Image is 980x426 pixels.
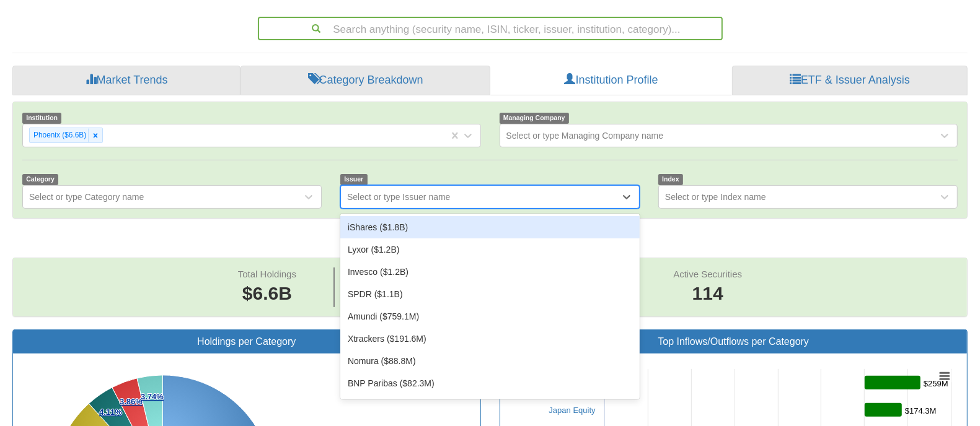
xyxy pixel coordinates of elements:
span: Index [658,174,683,185]
tspan: $174.3M [905,406,937,415]
span: Managing Company [500,113,569,123]
div: Search anything (security name, ISIN, ticker, issuer, institution, category)... [259,18,722,39]
div: Xtrackers ($191.6M) [340,328,640,350]
tspan: 3.86% [120,397,143,406]
a: Category Breakdown [241,66,490,95]
a: Market Trends [12,66,241,95]
h2: Phoenix - Institution Overview [12,231,968,251]
div: iShares ($1.8B) [340,216,640,238]
h3: Holdings per Category [22,336,471,347]
div: Phoenix ($6.6B) [30,128,88,142]
span: Total Holdings [238,269,296,279]
span: Issuer [340,174,368,185]
a: Japan Equity [549,406,596,415]
div: Select or type Managing Company name [506,129,664,142]
span: Institution [22,113,61,123]
span: Active Securities [673,269,742,279]
h3: Top Inflows/Outflows per Category [510,336,958,347]
span: Category [22,174,58,185]
div: Select or type Index name [665,191,766,203]
div: Amundi ($759.1M) [340,305,640,328]
div: Select or type Category name [29,191,144,203]
tspan: 3.74% [141,392,164,401]
tspan: 4.11% [99,407,122,417]
span: $6.6B [242,283,292,303]
a: ETF & Issuer Analysis [732,66,968,95]
div: Select or type Issuer name [347,191,451,203]
tspan: $259M [924,379,948,388]
div: Lyxor ($1.2B) [340,238,640,261]
div: Nomura ($88.8M) [340,350,640,372]
div: Invesco ($1.2B) [340,261,640,283]
div: BNP Paribas ($82.3M) [340,372,640,394]
span: 114 [673,280,742,307]
div: SPDR ($1.1B) [340,283,640,305]
a: Institution Profile [490,66,732,95]
div: Vanguard ($63.8M) [340,394,640,417]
